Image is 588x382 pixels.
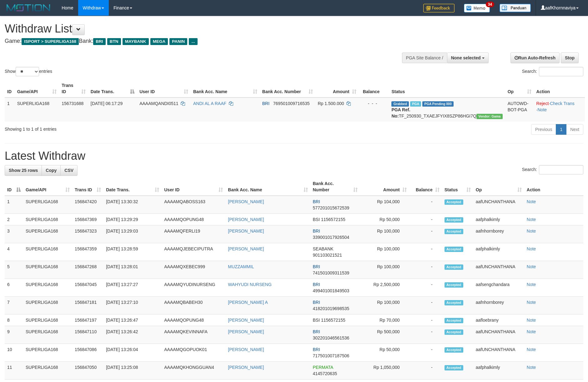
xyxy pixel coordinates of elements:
[23,225,72,243] td: SUPERLIGA168
[550,101,575,106] a: Check Trans
[445,247,463,252] span: Accepted
[531,124,556,135] a: Previous
[103,297,162,314] td: [DATE] 13:27:10
[473,314,524,326] td: aafloebrany
[262,101,269,106] span: BRI
[391,101,409,107] span: Grabbed
[72,279,103,297] td: 156847045
[313,365,333,370] span: PERMATA
[510,53,560,63] a: Run Auto-Refresh
[534,98,585,122] td: · ·
[23,261,72,279] td: SUPERLIGA168
[360,297,409,314] td: Rp 100,000
[103,196,162,214] td: [DATE] 13:30:32
[527,300,536,305] a: Note
[103,344,162,362] td: [DATE] 13:26:04
[5,326,23,344] td: 9
[72,243,103,261] td: 156847359
[162,362,225,379] td: AAAAMQKHONGGUAN4
[169,38,187,45] span: PANIN
[5,196,23,214] td: 1
[189,38,197,45] span: ...
[46,168,57,173] span: Copy
[228,264,254,269] a: MUZZAMMIL
[23,297,72,314] td: SUPERLIGA168
[23,196,72,214] td: SUPERLIGA168
[15,80,59,98] th: Game/API: activate to sort column ascending
[273,101,310,106] span: Copy 769501009716535 to clipboard
[524,178,583,196] th: Action
[313,199,320,204] span: BRI
[321,217,345,222] span: Copy 1156572155 to clipboard
[409,178,442,196] th: Balance: activate to sort column ascending
[313,217,320,222] span: BSI
[103,261,162,279] td: [DATE] 13:28:01
[23,362,72,379] td: SUPERLIGA168
[402,53,447,63] div: PGA Site Balance /
[315,80,359,98] th: Amount: activate to sort column ascending
[423,4,455,13] img: Feedback.jpg
[409,314,442,326] td: -
[409,279,442,297] td: -
[5,214,23,225] td: 2
[313,335,349,340] span: Copy 302201046561536 to clipboard
[445,264,463,270] span: Accepted
[162,243,225,261] td: AAAAMQJEBECIPUTRA
[360,261,409,279] td: Rp 100,000
[445,282,463,288] span: Accepted
[442,178,473,196] th: Status: activate to sort column ascending
[476,114,503,119] span: Vendor URL: https://trx31.1velocity.biz
[409,297,442,314] td: -
[103,362,162,379] td: [DATE] 13:25:08
[107,38,121,45] span: BTN
[505,80,534,98] th: Op: activate to sort column ascending
[409,196,442,214] td: -
[23,214,72,225] td: SUPERLIGA168
[5,98,15,122] td: 1
[103,214,162,225] td: [DATE] 13:29:29
[162,261,225,279] td: AAAAMQXEBEC999
[72,344,103,362] td: 156847086
[389,98,505,122] td: TF_250930_TXAEJFYIX8SZP86HGI7Q
[5,23,386,35] h1: Withdraw List
[228,329,264,334] a: [PERSON_NAME]
[313,371,337,376] span: Copy 4145720635 to clipboard
[103,314,162,326] td: [DATE] 13:26:47
[527,229,536,234] a: Note
[527,264,536,269] a: Note
[473,297,524,314] td: aafnhornborey
[409,214,442,225] td: -
[527,347,536,352] a: Note
[409,261,442,279] td: -
[5,178,23,196] th: ID: activate to sort column descending
[359,80,389,98] th: Balance
[5,67,52,76] label: Show entries
[162,178,225,196] th: User ID: activate to sort column ascending
[5,80,15,98] th: ID
[445,329,463,335] span: Accepted
[72,196,103,214] td: 156847420
[445,365,463,370] span: Accepted
[313,282,320,287] span: BRI
[5,279,23,297] td: 6
[9,168,38,173] span: Show 25 rows
[313,205,349,210] span: Copy 577201015672539 to clipboard
[313,353,349,358] span: Copy 717501007187506 to clipboard
[422,101,454,107] span: PGA Pending
[539,165,583,174] input: Search:
[360,196,409,214] td: Rp 104,000
[473,243,524,261] td: aafphalkimly
[313,329,320,334] span: BRI
[473,362,524,379] td: aafphalkimly
[42,165,61,176] a: Copy
[162,326,225,344] td: AAAAMQKEVINNAFA
[473,261,524,279] td: aafUNCHANTHANA
[318,101,344,106] span: Rp 1.500.000
[527,318,536,323] a: Note
[409,243,442,261] td: -
[5,344,23,362] td: 10
[313,235,349,240] span: Copy 339001017926504 to clipboard
[5,297,23,314] td: 7
[72,261,103,279] td: 156847268
[88,80,137,98] th: Date Trans.: activate to sort column descending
